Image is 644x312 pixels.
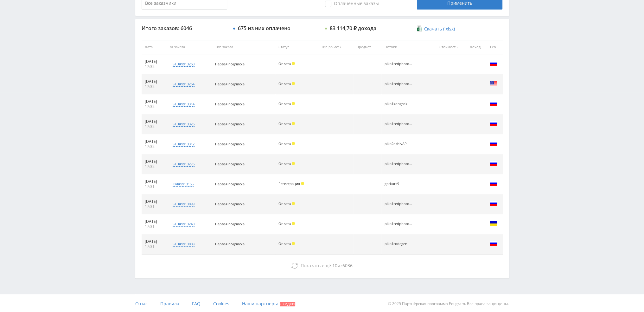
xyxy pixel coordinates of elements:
[489,140,497,147] img: rus.png
[325,1,379,7] span: Оплаченные заказы
[145,239,163,244] div: [DATE]
[489,240,497,247] img: rus.png
[318,40,353,54] th: Тип работы
[417,26,455,32] a: Скачать (.xlsx)
[145,199,163,204] div: [DATE]
[213,301,229,307] span: Cookies
[292,102,295,105] span: Холд
[173,242,194,247] div: std#9913008
[385,82,413,86] div: pika1redphotoHigg
[135,301,148,307] span: О нас
[145,184,163,189] div: 17:31
[428,214,461,234] td: —
[428,114,461,134] td: —
[145,164,163,169] div: 17:32
[145,224,163,229] div: 17:31
[238,25,290,31] div: 675 из них оплачено
[278,161,291,166] span: Оплата
[278,81,291,86] span: Оплата
[173,82,194,87] div: std#9913264
[145,204,163,209] div: 17:31
[461,94,483,114] td: —
[489,220,497,227] img: ukr.png
[461,74,483,94] td: —
[489,120,497,127] img: rus.png
[173,142,194,147] div: std#9913312
[145,179,163,184] div: [DATE]
[173,62,194,67] div: std#9913260
[173,182,194,187] div: kai#9913155
[215,102,245,106] span: Первая подписка
[142,25,227,31] div: Итого заказов: 6046
[381,40,428,54] th: Потоки
[212,40,275,54] th: Тип заказа
[428,94,461,114] td: —
[385,182,413,186] div: gptkurs9
[461,234,483,254] td: —
[215,222,245,226] span: Первая подписка
[428,194,461,214] td: —
[145,219,163,224] div: [DATE]
[292,242,295,245] span: Холд
[142,259,503,272] button: Показать ещё 10из6036
[275,40,318,54] th: Статус
[173,102,194,107] div: std#9913314
[242,301,278,307] span: Наши партнеры
[292,142,295,145] span: Холд
[215,202,245,206] span: Первая подписка
[173,162,194,167] div: std#9913276
[461,154,483,174] td: —
[160,301,179,307] span: Правила
[461,114,483,134] td: —
[428,40,461,54] th: Стоимость
[215,122,245,126] span: Первая подписка
[278,121,291,126] span: Оплата
[142,40,167,54] th: Дата
[278,241,291,246] span: Оплата
[215,142,245,146] span: Первая подписка
[145,119,163,124] div: [DATE]
[301,262,331,269] span: Показать ещё
[385,162,413,166] div: pika1redphotoNano
[461,134,483,154] td: —
[428,154,461,174] td: —
[173,222,194,227] div: std#9913240
[484,40,503,54] th: Гео
[428,74,461,94] td: —
[292,62,295,65] span: Холд
[145,124,163,129] div: 17:32
[145,139,163,144] div: [DATE]
[215,62,245,66] span: Первая подписка
[145,64,163,69] div: 17:32
[353,40,381,54] th: Предмет
[292,82,295,85] span: Холд
[215,242,245,246] span: Первая подписка
[145,99,163,104] div: [DATE]
[145,79,163,84] div: [DATE]
[461,214,483,234] td: —
[215,82,245,86] span: Первая подписка
[417,25,422,32] img: xlsx
[342,262,353,269] span: 6036
[215,162,245,166] span: Первая подписка
[385,222,413,226] div: pika1redphotoNano
[292,162,295,165] span: Холд
[385,142,413,146] div: pika2ozhivAP
[332,262,337,269] span: 10
[278,181,300,186] span: Регистрация
[489,160,497,167] img: rus.png
[292,122,295,125] span: Холд
[145,104,163,109] div: 17:32
[428,134,461,154] td: —
[489,200,497,207] img: rus.png
[280,302,295,306] span: Скидки
[145,59,163,64] div: [DATE]
[192,301,201,307] span: FAQ
[278,201,291,206] span: Оплата
[461,54,483,74] td: —
[292,222,295,225] span: Холд
[167,40,212,54] th: № заказа
[145,84,163,89] div: 17:32
[278,101,291,106] span: Оплата
[145,159,163,164] div: [DATE]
